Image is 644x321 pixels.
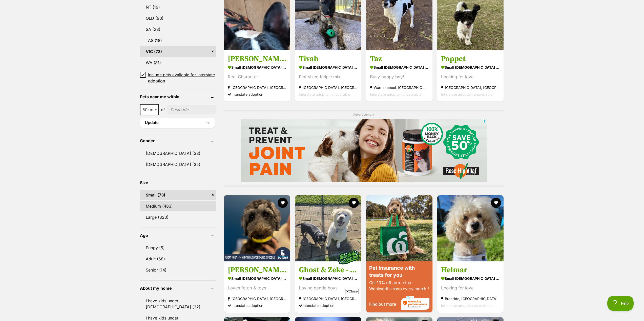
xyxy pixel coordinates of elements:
[224,195,290,261] img: Nora - 14 Month Old Dachshund X Poodle - Dachshund x Poodle Dog
[140,159,216,170] a: [DEMOGRAPHIC_DATA] (35)
[441,265,500,275] h3: Helmar
[370,92,421,96] span: Interstate adoption unavailable
[370,64,429,71] strong: small [DEMOGRAPHIC_DATA] Dog
[370,54,429,64] h3: Taz
[228,302,286,309] div: Interstate adoption
[140,46,216,57] a: VIC (73)
[140,180,216,185] header: Size
[140,242,216,253] a: Puppy (5)
[140,13,216,23] a: QLD (90)
[228,54,286,64] h3: [PERSON_NAME]
[299,92,350,96] span: Interstate adoption unavailable
[140,104,159,115] span: 50km
[228,284,286,291] div: Loves fetch & toys
[228,64,286,71] strong: small [DEMOGRAPHIC_DATA] Dog
[295,195,361,261] img: Ghost & Zeke - 9&7 YO Spitz & Dachshund - Japanese Spitz x Dachshund Dog
[437,195,504,261] img: Helmar - Poodle Dog
[224,261,290,312] a: [PERSON_NAME] - [DEMOGRAPHIC_DATA] Dachshund X Poodle small [DEMOGRAPHIC_DATA] Dog Loves fetch & ...
[140,57,216,68] a: WA (31)
[140,106,158,113] span: 50km
[345,289,359,294] span: Close
[299,73,358,80] div: Pint sized Kelpie mix!
[349,198,359,208] button: favourite
[167,105,216,114] input: postcode
[437,261,504,312] a: Helmar small [DEMOGRAPHIC_DATA] Dog Looking for love Braeside, [GEOGRAPHIC_DATA] Interstate adopt...
[441,284,500,291] div: Looking for love
[607,296,634,311] iframe: Help Scout Beacon - Open
[241,119,487,182] iframe: Advertisement
[441,275,500,282] strong: small [DEMOGRAPHIC_DATA] Dog
[140,24,216,35] a: SA (23)
[140,35,216,46] a: TAS (18)
[366,50,432,102] a: Taz small [DEMOGRAPHIC_DATA] Dog Busy happy boy! Warrnambool, [GEOGRAPHIC_DATA] Interstate adopti...
[228,84,286,91] strong: [GEOGRAPHIC_DATA], [GEOGRAPHIC_DATA]
[441,64,500,71] strong: small [DEMOGRAPHIC_DATA] Dog
[228,295,286,302] strong: [GEOGRAPHIC_DATA], [GEOGRAPHIC_DATA]
[336,244,361,270] img: bonded besties
[437,50,504,102] a: Poppet small [DEMOGRAPHIC_DATA] Dog Looking for love [GEOGRAPHIC_DATA], [GEOGRAPHIC_DATA] Interst...
[224,50,290,102] a: [PERSON_NAME] small [DEMOGRAPHIC_DATA] Dog Real Character [GEOGRAPHIC_DATA], [GEOGRAPHIC_DATA] In...
[140,265,216,275] a: Senior (14)
[140,138,216,143] header: Gender
[441,54,500,64] h3: Poppet
[140,2,216,12] a: NT (19)
[140,212,216,223] a: Large (320)
[441,295,500,302] strong: Braeside, [GEOGRAPHIC_DATA]
[299,84,358,91] strong: [GEOGRAPHIC_DATA], [GEOGRAPHIC_DATA]
[140,72,216,84] a: Include pets available for interstate adoption
[140,94,216,99] header: Pets near me within
[370,73,429,80] div: Busy happy boy!
[441,92,492,96] span: Interstate adoption unavailable
[228,73,286,80] div: Real Character
[299,284,358,291] div: Loving gentle boys
[148,72,216,84] span: Include pets available for interstate adoption
[140,295,216,312] a: I have kids under [DEMOGRAPHIC_DATA] (22)
[140,254,216,264] a: Adult (68)
[223,110,504,187] div: Advertisement
[370,84,429,91] strong: Warrnambool, [GEOGRAPHIC_DATA]
[140,148,216,159] a: [DEMOGRAPHIC_DATA] (38)
[140,118,215,128] button: Update
[140,201,216,211] a: Medium (483)
[299,265,358,275] h3: Ghost & Zeke - 9&[DEMOGRAPHIC_DATA] Spitz & Dachshund
[441,84,500,91] strong: [GEOGRAPHIC_DATA], [GEOGRAPHIC_DATA]
[441,303,492,307] span: Interstate adoption unavailable
[441,73,500,80] div: Looking for love
[299,64,358,71] strong: small [DEMOGRAPHIC_DATA] Dog
[299,54,358,64] h3: Tivah
[161,107,165,113] span: of
[228,265,286,275] h3: [PERSON_NAME] - [DEMOGRAPHIC_DATA] Dachshund X Poodle
[230,296,414,318] iframe: Advertisement
[295,261,361,312] a: Ghost & Zeke - 9&[DEMOGRAPHIC_DATA] Spitz & Dachshund small [DEMOGRAPHIC_DATA] Dog Loving gentle ...
[278,198,288,208] button: favourite
[295,50,361,102] a: Tivah small [DEMOGRAPHIC_DATA] Dog Pint sized Kelpie mix! [GEOGRAPHIC_DATA], [GEOGRAPHIC_DATA] In...
[140,233,216,238] header: Age
[140,190,216,200] a: Small (73)
[228,91,286,98] div: Interstate adoption
[140,286,216,290] header: About my home
[299,275,358,282] strong: small [DEMOGRAPHIC_DATA] Dog
[228,275,286,282] strong: small [DEMOGRAPHIC_DATA] Dog
[491,198,501,208] button: favourite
